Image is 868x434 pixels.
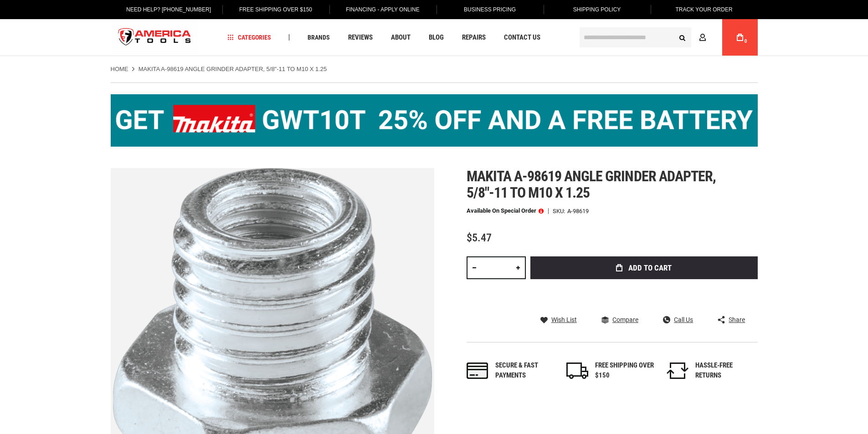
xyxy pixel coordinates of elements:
span: Makita a-98619 angle grinder adapter, 5/8"-11 to m10 x 1.25 [467,168,716,201]
span: Shipping Policy [573,6,621,13]
span: $5.47 [467,231,492,244]
a: Repairs [458,31,490,44]
a: Home [111,65,128,73]
div: A-98619 [567,208,589,214]
div: HASSLE-FREE RETURNS [695,361,755,380]
p: Available on Special Order [467,208,544,214]
span: Add to Cart [628,264,672,272]
span: 0 [745,39,747,44]
img: returns [667,363,688,379]
strong: MAKITA A-98619 ANGLE GRINDER ADAPTER, 5/8"-11 TO M10 X 1.25 [139,66,327,72]
a: Brands [303,31,334,44]
a: Wish List [540,316,577,324]
span: Wish List [551,317,577,323]
a: Blog [425,31,448,44]
span: Categories [227,34,271,41]
span: Repairs [462,34,486,41]
a: 0 [731,19,749,56]
img: payments [467,363,488,379]
img: BOGO: Buy the Makita® XGT IMpact Wrench (GWT10T), get the BL4040 4ah Battery FREE! [111,94,758,147]
span: Share [729,317,745,323]
a: store logo [111,20,199,55]
img: shipping [566,363,588,379]
a: Categories [223,31,275,44]
a: About [387,31,415,44]
span: Contact Us [504,34,540,41]
img: America Tools [111,20,199,55]
div: FREE SHIPPING OVER $150 [595,361,654,380]
span: Blog [429,34,444,41]
a: Compare [601,316,638,324]
span: Compare [612,317,638,323]
a: Contact Us [500,31,544,44]
span: About [391,34,411,41]
span: Call Us [674,317,693,323]
button: Search [674,29,691,46]
a: Call Us [663,316,693,324]
strong: SKU [553,208,567,214]
span: Reviews [348,34,373,41]
span: Brands [308,34,330,41]
a: Reviews [344,31,377,44]
div: Secure & fast payments [495,361,555,380]
iframe: Secure express checkout frame [529,282,760,308]
button: Add to Cart [530,256,758,279]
